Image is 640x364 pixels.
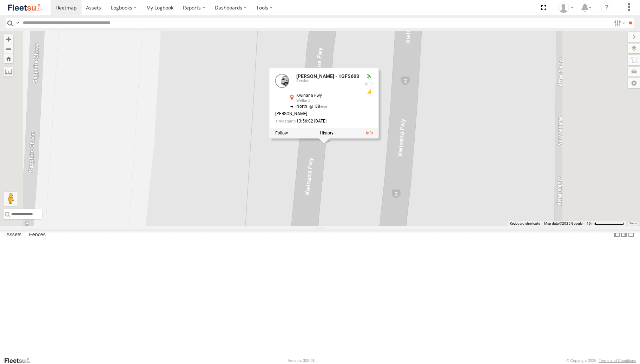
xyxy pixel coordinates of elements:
[364,89,373,94] div: GSM Signal = 3
[296,93,359,98] div: Kwinana Fwy
[365,131,373,136] a: View Asset Details
[7,3,44,12] img: fleetsu-logo-horizontal.svg
[275,112,359,116] div: [PERSON_NAME]
[620,230,627,240] label: Dock Summary Table to the Right
[4,357,36,364] a: Visit our Website
[288,358,315,363] div: Version: 308.01
[4,54,13,63] button: Zoom Home
[628,78,640,88] label: Map Settings
[510,221,540,226] button: Keyboard shortcuts
[307,104,327,109] span: 88
[585,221,626,226] button: Map scale: 10 m per 79 pixels
[26,230,49,240] label: Fences
[599,358,636,363] a: Terms and Conditions
[296,104,307,109] span: North
[4,67,13,77] label: Measure
[15,18,20,28] label: Search Query
[611,18,626,28] label: Search Filter Options
[320,131,334,136] label: View Asset History
[613,230,620,240] label: Dock Summary Table to the Left
[4,44,13,54] button: Zoom out
[628,230,635,240] label: Hide Summary Table
[275,119,359,124] div: Date/time of location update
[275,131,288,136] label: Realtime tracking of Asset
[275,74,289,88] a: View Asset Details
[364,74,373,79] div: Valid GPS Fix
[601,2,612,13] i: ?
[566,358,636,363] div: © Copyright 2025 -
[3,230,25,240] label: Assets
[629,222,637,225] a: Terms (opens in new tab)
[544,221,582,225] span: Map data ©2025 Google
[4,34,13,44] button: Zoom in
[296,79,359,84] div: Service
[364,81,373,87] div: Battery Remaining: 4.21v
[587,221,595,225] span: 10 m
[296,73,359,79] a: [PERSON_NAME] - 1GFS603
[296,99,359,103] div: Wellard
[556,2,576,13] div: Brodie Richardson
[4,192,18,206] button: Drag Pegman onto the map to open Street View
